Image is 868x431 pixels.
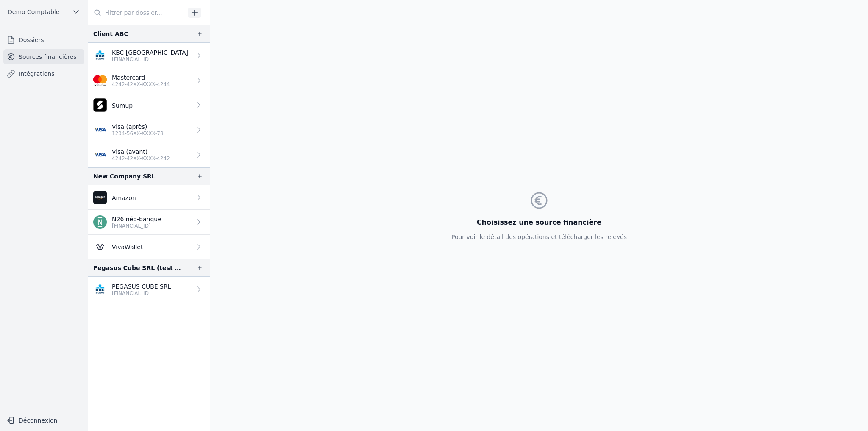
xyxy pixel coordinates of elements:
img: Viva-Wallet.webp [93,240,107,253]
a: VivaWallet [88,235,210,259]
div: Client ABC [93,29,128,39]
p: 4242-42XX-XXXX-4244 [112,81,170,88]
p: 4242-42XX-XXXX-4242 [112,155,170,162]
img: imageedit_2_6530439554.png [93,74,107,87]
a: Intégrations [3,66,84,81]
span: Demo Comptable [8,8,59,16]
button: Demo Comptable [3,5,84,19]
p: Visa (après) [112,122,164,131]
input: Filtrer par dossier... [88,5,185,20]
a: PEGASUS CUBE SRL [FINANCIAL_ID] [88,277,210,302]
a: KBC [GEOGRAPHIC_DATA] [FINANCIAL_ID] [88,43,210,68]
a: Visa (après) 1234-56XX-XXXX-78 [88,117,210,142]
div: New Company SRL [93,171,156,181]
a: Dossiers [3,32,84,47]
button: Déconnexion [3,414,84,427]
p: KBC [GEOGRAPHIC_DATA] [112,48,188,57]
img: apple-touch-icon-1.png [93,98,107,112]
img: KBC_BRUSSELS_KREDBEBB.png [93,283,107,296]
a: Sumup [88,93,210,117]
img: Amazon.png [93,191,107,204]
a: Amazon [88,185,210,210]
a: Sources financières [3,49,84,64]
img: visa.png [93,148,107,161]
img: visa.png [93,123,107,136]
p: N26 néo-banque [112,215,161,223]
a: N26 néo-banque [FINANCIAL_ID] [88,210,210,235]
p: [FINANCIAL_ID] [112,290,171,297]
img: n26.png [93,215,107,229]
h3: Choisissez une source financière [451,217,627,228]
p: Visa (avant) [112,147,170,156]
img: KBC_BRUSSELS_KREDBEBB.png [93,49,107,62]
div: Pegasus Cube SRL (test revoked account) [93,263,183,273]
p: Amazon [112,194,136,202]
p: [FINANCIAL_ID] [112,222,161,229]
p: PEGASUS CUBE SRL [112,282,171,291]
p: Mastercard [112,73,170,82]
a: Visa (avant) 4242-42XX-XXXX-4242 [88,142,210,167]
p: VivaWallet [112,243,143,251]
p: [FINANCIAL_ID] [112,56,188,63]
p: Sumup [112,101,133,110]
a: Mastercard 4242-42XX-XXXX-4244 [88,68,210,93]
p: 1234-56XX-XXXX-78 [112,130,164,137]
p: Pour voir le détail des opérations et télécharger les relevés [451,233,627,241]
